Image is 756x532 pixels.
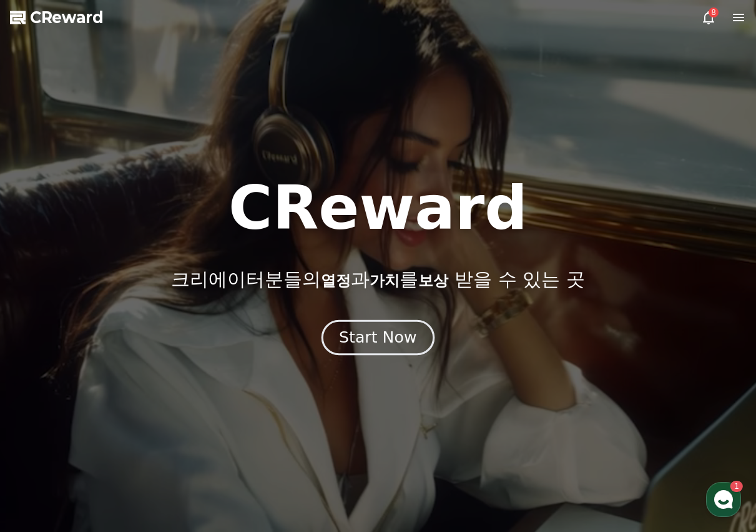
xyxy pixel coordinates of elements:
[4,396,82,428] a: 홈
[321,272,351,289] span: 열정
[322,319,434,355] button: Start Now
[701,10,716,25] a: 8
[39,415,47,425] span: 홈
[324,333,432,345] a: Start Now
[10,8,104,28] a: CReward
[30,8,104,28] span: CReward
[171,268,584,291] p: 크리에이터분들의 과 를 받을 수 있는 곳
[418,272,448,289] span: 보상
[193,415,208,425] span: 설정
[228,178,528,238] h1: CReward
[709,8,719,18] div: 8
[82,396,161,428] a: 1대화
[114,416,129,426] span: 대화
[370,272,400,289] span: 가치
[127,396,131,406] span: 1
[161,396,240,428] a: 설정
[339,327,416,348] div: Start Now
